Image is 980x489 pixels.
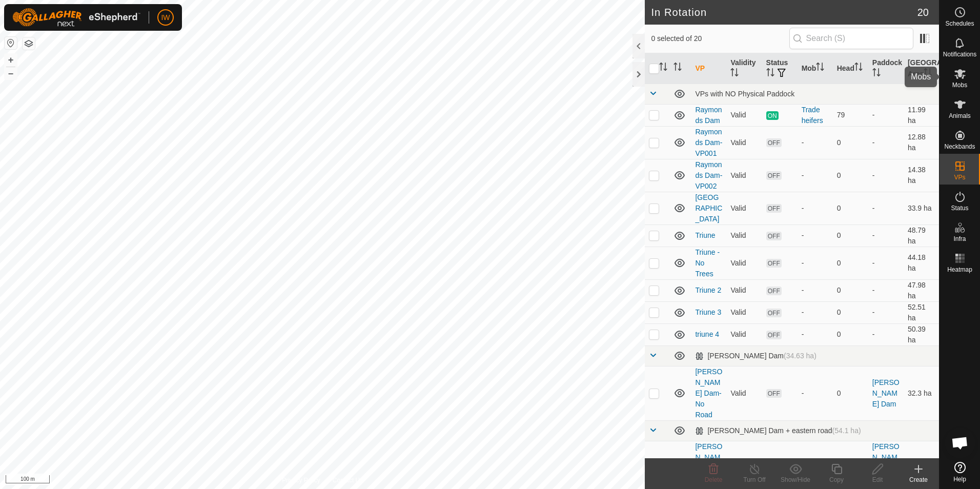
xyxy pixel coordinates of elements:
[695,308,721,316] a: Triune 3
[726,53,762,84] th: Validity
[868,323,904,345] td: -
[691,53,726,84] th: VP
[282,476,320,485] a: Privacy Policy
[695,90,935,98] div: VPs with NO Physical Paddock
[868,192,904,225] td: -
[802,258,829,269] div: -
[766,287,782,295] span: OFF
[943,51,976,57] span: Notifications
[872,378,900,408] a: [PERSON_NAME] Dam
[953,476,966,482] span: Help
[868,301,904,323] td: -
[904,159,939,192] td: 14.38 ha
[695,231,715,239] a: Triune
[651,6,917,18] h2: In Rotation
[726,301,762,323] td: Valid
[868,247,904,279] td: -
[12,8,140,27] img: Gallagher Logo
[695,106,722,125] a: Raymonds Dam
[23,37,35,50] button: Map Layers
[868,126,904,159] td: -
[695,128,722,157] a: Raymonds Dam-VP001
[762,53,798,84] th: Status
[868,225,904,247] td: -
[940,458,980,486] a: Help
[833,279,868,301] td: 0
[726,323,762,345] td: Valid
[766,111,779,120] span: ON
[904,53,939,84] th: [GEOGRAPHIC_DATA] Area
[924,70,932,78] p-sorticon: Activate to sort
[802,285,829,296] div: -
[904,323,939,345] td: 50.39 ha
[951,205,968,211] span: Status
[833,104,868,126] td: 79
[833,323,868,345] td: 0
[161,12,170,23] span: IW
[898,475,939,484] div: Create
[954,174,965,180] span: VPs
[945,427,975,458] div: Open chat
[651,33,789,44] span: 0 selected of 20
[695,330,719,338] a: triune 4
[789,28,913,49] input: Search (S)
[868,104,904,126] td: -
[868,159,904,192] td: -
[949,113,971,119] span: Animals
[816,475,857,484] div: Copy
[726,126,762,159] td: Valid
[766,389,782,398] span: OFF
[802,388,829,399] div: -
[726,225,762,247] td: Valid
[833,247,868,279] td: 0
[802,230,829,241] div: -
[730,70,739,78] p-sorticon: Activate to sort
[726,366,762,420] td: Valid
[833,159,868,192] td: 0
[695,286,721,294] a: Triune 2
[659,64,667,72] p-sorticon: Activate to sort
[802,170,829,181] div: -
[766,232,782,240] span: OFF
[904,225,939,247] td: 48.79 ha
[726,279,762,301] td: Valid
[833,53,868,84] th: Head
[726,192,762,225] td: Valid
[833,225,868,247] td: 0
[833,126,868,159] td: 0
[832,426,861,435] span: (54.1 ha)
[695,248,720,278] a: Triune - No Trees
[695,352,816,360] div: [PERSON_NAME] Dam
[904,279,939,301] td: 47.98 ha
[726,247,762,279] td: Valid
[833,192,868,225] td: 0
[904,247,939,279] td: 44.18 ha
[802,137,829,148] div: -
[766,309,782,317] span: OFF
[868,53,904,84] th: Paddock
[695,193,722,223] a: [GEOGRAPHIC_DATA]
[872,70,881,78] p-sorticon: Activate to sort
[726,159,762,192] td: Valid
[734,475,775,484] div: Turn Off
[854,64,863,72] p-sorticon: Activate to sort
[766,259,782,268] span: OFF
[695,160,722,190] a: Raymonds Dam-VP002
[947,267,972,273] span: Heatmap
[802,307,829,318] div: -
[766,171,782,180] span: OFF
[726,104,762,126] td: Valid
[695,426,861,435] div: [PERSON_NAME] Dam + eastern road
[952,82,967,88] span: Mobs
[784,352,816,360] span: (34.63 ha)
[766,204,782,213] span: OFF
[673,64,682,72] p-sorticon: Activate to sort
[802,105,829,126] div: Trade heifers
[695,368,722,419] a: [PERSON_NAME] Dam-No Road
[705,476,723,483] span: Delete
[798,53,833,84] th: Mob
[766,331,782,339] span: OFF
[917,5,929,20] span: 20
[857,475,898,484] div: Edit
[333,476,363,485] a: Contact Us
